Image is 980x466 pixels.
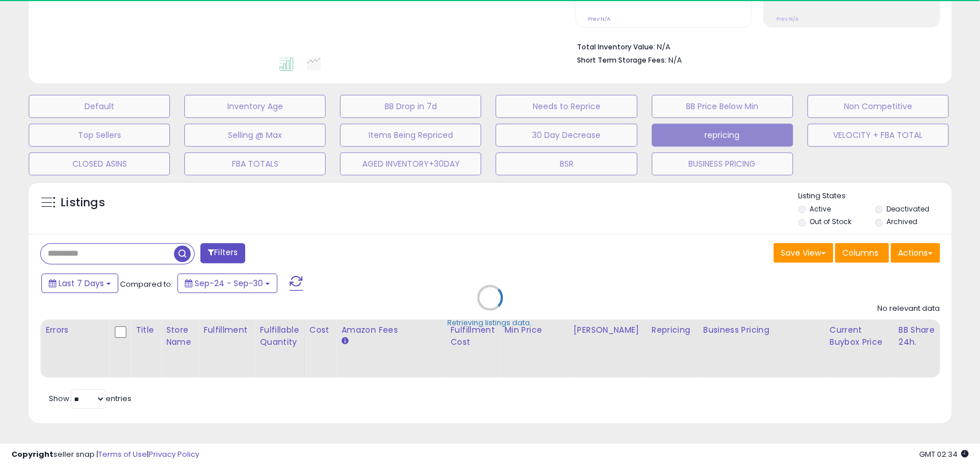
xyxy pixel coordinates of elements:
button: Needs to Reprice [495,95,637,118]
span: N/A [668,55,682,66]
button: AGED INVENTORY+30DAY [340,152,481,175]
div: Retrieving listings data.. [447,318,533,328]
button: BB Drop in 7d [340,95,481,118]
strong: Copyright [11,449,53,460]
b: Total Inventory Value: [577,42,655,52]
span: 2025-10-8 02:34 GMT [919,449,969,460]
button: BB Price Below Min [652,95,793,118]
button: Non Competitive [807,95,948,118]
button: Top Sellers [29,124,170,147]
button: 30 Day Decrease [495,124,637,147]
small: Prev: N/A [588,16,610,22]
button: repricing [652,124,793,147]
button: BUSINESS PRICING [652,152,793,175]
button: FBA TOTALS [184,152,326,175]
button: Inventory Age [184,95,326,118]
div: seller snap | | [11,449,199,460]
li: N/A [577,39,931,53]
button: VELOCITY + FBA TOTAL [807,124,948,147]
button: Selling @ Max [184,124,326,147]
button: CLOSED ASINS [29,152,170,175]
small: Prev: N/A [776,16,798,22]
button: Items Being Repriced [340,124,481,147]
a: Privacy Policy [149,449,199,460]
a: Terms of Use [98,449,147,460]
button: Default [29,95,170,118]
button: BSR [495,152,637,175]
b: Short Term Storage Fees: [577,55,667,65]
